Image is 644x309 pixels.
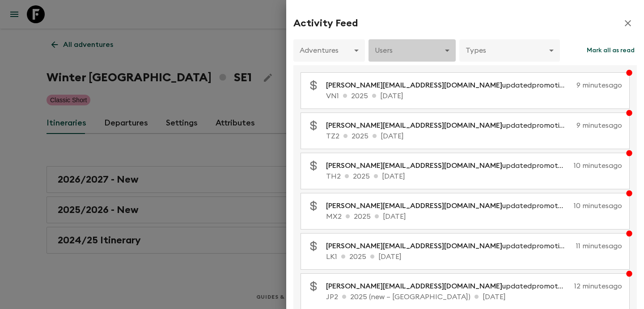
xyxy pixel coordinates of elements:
p: 10 minutes ago [574,160,622,171]
p: updated promotional discounts [326,80,573,91]
span: [PERSON_NAME][EMAIL_ADDRESS][DOMAIN_NAME] [326,162,502,169]
span: [PERSON_NAME][EMAIL_ADDRESS][DOMAIN_NAME] [326,82,502,89]
p: JP2 2025 (new – [GEOGRAPHIC_DATA]) [DATE] [326,292,622,302]
p: 12 minutes ago [574,281,622,292]
p: TZ2 2025 [DATE] [326,131,622,142]
h2: Activity Feed [293,17,358,29]
span: [PERSON_NAME][EMAIL_ADDRESS][DOMAIN_NAME] [326,242,502,250]
p: 10 minutes ago [574,200,622,211]
span: [PERSON_NAME][EMAIL_ADDRESS][DOMAIN_NAME] [326,122,502,129]
p: updated promotional discounts [326,200,570,211]
p: updated promotional discounts [326,241,572,251]
p: updated promotional discounts [326,120,573,131]
p: 9 minutes ago [576,120,622,131]
p: updated promotional discounts [326,160,570,171]
p: VN1 2025 [DATE] [326,91,622,101]
span: [PERSON_NAME][EMAIL_ADDRESS][DOMAIN_NAME] [326,202,502,209]
span: [PERSON_NAME][EMAIL_ADDRESS][DOMAIN_NAME] [326,283,502,290]
p: MX2 2025 [DATE] [326,211,622,222]
p: updated promotional discounts [326,281,571,292]
p: LK1 2025 [DATE] [326,251,622,262]
p: TH2 2025 [DATE] [326,171,622,182]
p: 9 minutes ago [576,80,622,91]
div: Types [459,38,560,63]
button: Mark all as read [585,39,637,62]
div: Users [369,38,456,63]
div: Adventures [293,38,365,63]
p: 11 minutes ago [576,241,622,251]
